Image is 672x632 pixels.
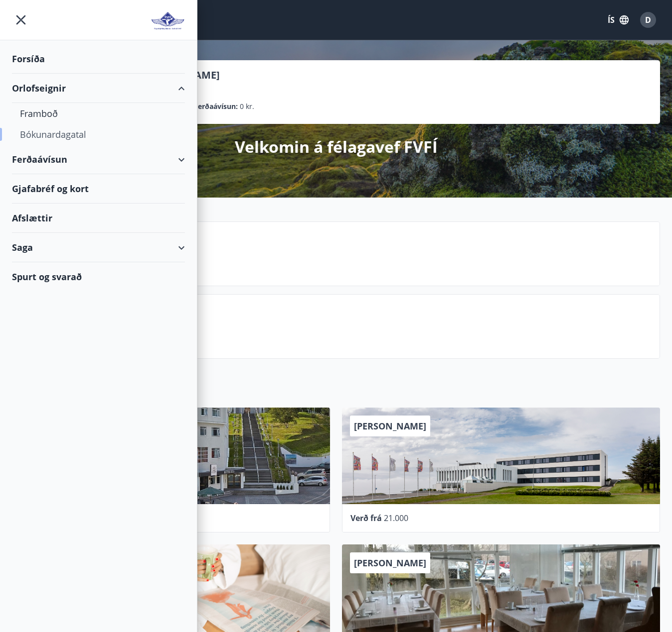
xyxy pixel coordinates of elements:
div: Spurt og svarað [12,262,185,291]
p: Ferðaávísun : [194,101,238,112]
div: Afslættir [12,204,185,233]
div: Orlofseignir [12,74,185,103]
span: 21.000 [384,513,408,524]
span: Verð frá [350,513,382,524]
button: D [636,8,660,32]
div: Gjafabréf og kort [12,174,185,204]
button: ÍS [602,11,634,29]
p: Spurt og svarað [85,319,652,336]
div: Bókunardagatal [20,124,177,145]
div: Ferðaávísun [12,145,185,174]
div: Framboð [20,103,177,124]
img: union_logo [151,11,185,31]
p: Velkomin á félagavef FVFÍ [235,136,438,158]
div: Forsíða [12,44,185,74]
button: menu [12,11,30,29]
span: D [645,14,651,25]
span: [PERSON_NAME] [354,557,426,569]
span: [PERSON_NAME] [354,420,426,432]
p: Næstu helgi [85,247,652,264]
span: 0 kr. [240,101,254,112]
div: Saga [12,233,185,262]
